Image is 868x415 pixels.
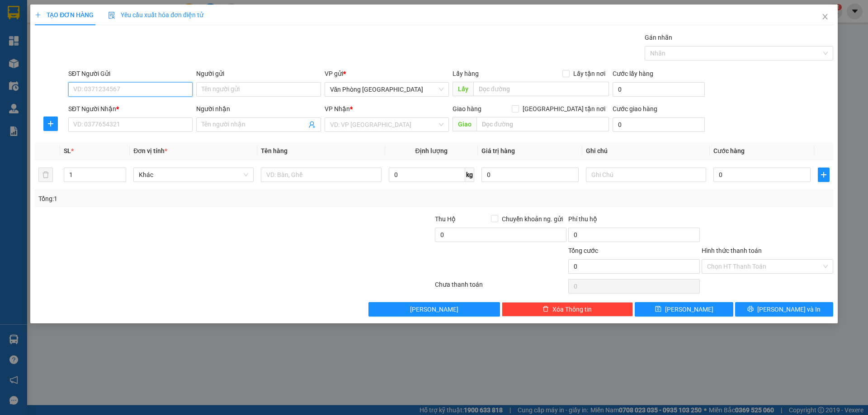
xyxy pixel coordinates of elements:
span: printer [747,306,754,313]
label: Cước giao hàng [613,105,657,112]
span: close [821,13,829,20]
span: Giao [453,117,476,131]
input: Cước giao hàng [613,117,705,132]
span: [PERSON_NAME] và In [757,304,821,314]
span: Lấy [453,82,473,96]
span: Định lượng [415,147,448,154]
div: Người nhận [196,104,321,114]
button: Close [812,5,838,30]
img: icon [108,12,115,19]
label: Hình thức thanh toán [702,247,762,254]
span: Giá trị hàng [481,147,515,154]
span: plus [35,12,41,18]
th: Ghi chú [582,142,710,160]
span: [PERSON_NAME] [410,304,458,314]
span: Tên hàng [261,147,288,154]
span: Chuyển khoản ng. gửi [498,214,566,224]
span: delete [542,306,549,313]
span: Xóa Thông tin [552,304,592,314]
span: Tổng cước [568,247,598,254]
button: plus [43,117,58,131]
span: Khác [139,168,248,182]
button: delete [38,168,53,182]
button: printer[PERSON_NAME] và In [735,302,833,317]
input: Dọc đường [473,82,609,96]
div: Tổng: 1 [38,194,335,204]
label: Cước lấy hàng [613,70,653,77]
button: deleteXóa Thông tin [502,302,633,317]
input: Ghi Chú [586,168,706,182]
div: VP gửi [325,69,449,79]
span: plus [44,120,57,127]
div: Phí thu hộ [568,214,700,228]
span: user-add [308,121,316,128]
div: SĐT Người Gửi [68,69,193,79]
span: TẠO ĐƠN HÀNG [35,11,94,19]
span: Lấy tận nơi [570,69,609,79]
span: plus [818,171,829,178]
span: save [655,306,661,313]
span: SL [64,147,71,154]
span: Thu Hộ [435,215,456,223]
span: Yêu cầu xuất hóa đơn điện tử [108,11,203,19]
label: Gán nhãn [645,34,672,41]
input: VD: Bàn, Ghế [261,168,381,182]
button: [PERSON_NAME] [368,302,500,317]
span: Đơn vị tính [133,147,167,154]
button: save[PERSON_NAME] [635,302,733,317]
input: Cước lấy hàng [613,82,705,97]
span: Cước hàng [713,147,745,154]
button: plus [818,168,830,182]
span: [PERSON_NAME] [665,304,713,314]
span: Lấy hàng [453,70,479,77]
input: Dọc đường [476,117,609,131]
span: Giao hàng [453,105,481,112]
div: Người gửi [196,69,321,79]
span: [GEOGRAPHIC_DATA] tận nơi [519,104,609,114]
input: 0 [481,168,579,182]
span: kg [465,168,474,182]
span: VP Nhận [325,105,350,112]
span: Văn Phòng Đà Nẵng [330,83,443,96]
div: Chưa thanh toán [434,280,567,295]
div: SĐT Người Nhận [68,104,193,114]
